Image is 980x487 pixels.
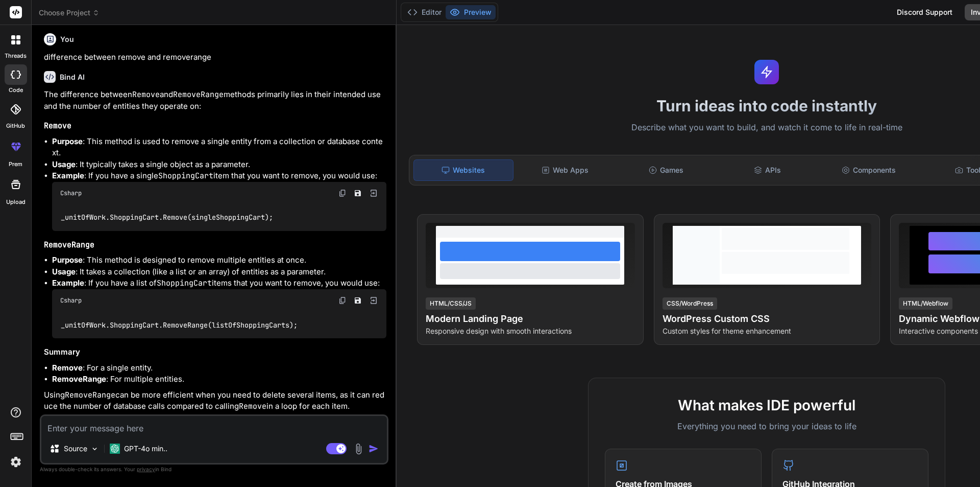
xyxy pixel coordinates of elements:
p: The difference between and methods primarily lies in their intended use and the number of entitie... [44,89,386,112]
strong: Usage [52,267,76,276]
strong: Example [52,278,84,288]
code: RemoveRange [173,89,224,100]
h6: Bind AI [60,72,85,82]
li: : This method is designed to remove multiple entities at once. [52,254,386,266]
div: CSS/WordPress [663,297,717,310]
label: GitHub [6,122,25,130]
h4: Modern Landing Page [426,312,635,326]
img: GPT-4o mini [110,444,120,454]
strong: Purpose [52,255,83,265]
button: Save file [351,293,365,308]
img: attachment [353,443,364,455]
code: _unitOfWork.ShoppingCart.RemoveRange(listOfShoppingCarts); [60,320,299,331]
div: HTML/CSS/JS [426,297,476,310]
div: Discord Support [891,4,959,20]
button: Save file [351,186,365,200]
div: Components [819,159,918,181]
p: Everything you need to bring your ideas to life [605,420,928,432]
strong: Usage [52,159,76,169]
code: RemoveRange [44,240,94,250]
code: Remove [239,401,266,411]
li: : It typically takes a single object as a parameter. [52,159,386,171]
li: : For multiple entities. [52,374,386,385]
div: Games [617,159,716,181]
code: ShoppingCart [158,171,213,181]
p: Custom styles for theme enhancement [663,326,872,336]
p: Always double-check its answers. Your in Bind [40,465,388,474]
span: Csharp [60,296,82,305]
li: : It takes a collection (like a list or an array) of entities as a parameter. [52,266,386,278]
p: Source [64,444,87,454]
div: HTML/Webflow [899,297,952,310]
p: GPT-4o min.. [124,444,167,454]
span: Csharp [60,189,82,197]
p: Using can be more efficient when you need to delete several items, as it can reduce the number of... [44,389,386,412]
div: APIs [718,159,817,181]
span: privacy [137,466,155,472]
img: copy [338,296,347,305]
code: RemoveRange [65,390,115,400]
li: : If you have a single item that you want to remove, you would use: [52,170,386,231]
li: : For a single entity. [52,362,386,374]
h6: You [60,34,74,44]
h4: WordPress Custom CSS [663,312,872,326]
code: Remove [132,89,160,100]
button: Editor [403,5,446,19]
label: prem [9,160,22,169]
li: : If you have a list of items that you want to remove, you would use: [52,277,386,338]
strong: Remove [52,363,83,373]
img: copy [338,189,347,197]
strong: RemoveRange [52,374,106,384]
img: settings [7,453,24,471]
h2: What makes IDE powerful [605,395,928,416]
p: Responsive design with smooth interactions [426,326,635,336]
img: Open in Browser [369,296,378,305]
strong: Example [52,171,84,180]
code: ShoppingCart [157,278,212,288]
h3: Summary [44,346,386,358]
code: _unitOfWork.ShoppingCart.Remove(singleShoppingCart); [60,212,274,223]
button: Preview [446,5,496,19]
strong: Purpose [52,136,83,146]
li: : This method is used to remove a single entity from a collection or database context. [52,136,386,159]
span: Choose Project [39,8,100,18]
img: Pick Models [90,445,99,453]
label: Upload [6,198,26,206]
p: difference between remove and removerange [44,52,386,63]
label: code [9,86,23,95]
img: icon [369,444,379,454]
div: Websites [413,159,513,181]
code: Remove [44,121,71,131]
label: threads [5,52,27,60]
img: Open in Browser [369,189,378,198]
div: Web Apps [516,159,615,181]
